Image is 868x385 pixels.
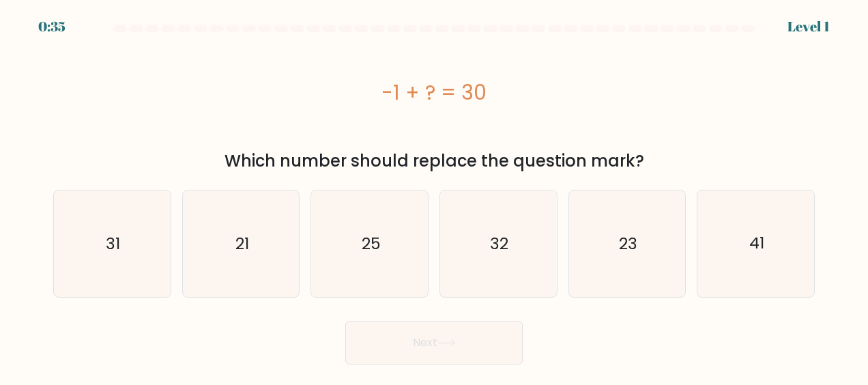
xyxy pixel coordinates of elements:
[106,233,120,255] text: 31
[38,16,66,37] div: 0:35
[361,233,380,255] text: 25
[619,233,637,255] text: 23
[749,233,764,255] text: 41
[61,149,807,173] div: Which number should replace the question mark?
[345,321,523,365] button: Next
[490,233,508,255] text: 32
[787,16,830,37] div: Level 1
[53,77,815,108] div: -1 + ? = 30
[235,233,249,255] text: 21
